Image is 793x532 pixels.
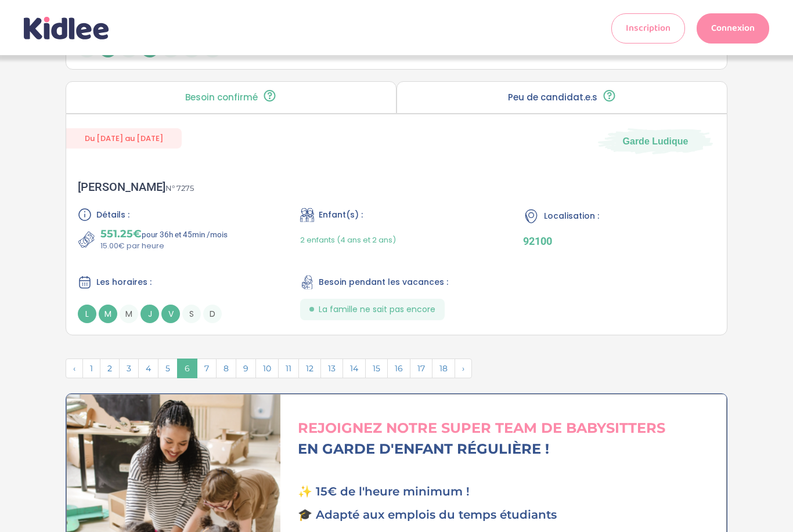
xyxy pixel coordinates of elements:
span: L [78,305,96,323]
div: [PERSON_NAME] [78,180,194,194]
span: 8 [216,359,236,378]
span: Localisation : [544,210,599,222]
span: Enfant(s) : [319,209,363,221]
span: 4 [138,359,158,378]
span: La famille ne sait pas encore [319,303,435,316]
span: M [99,305,117,323]
span: 1 [82,359,100,378]
div: ✨ 15€ de l'heure minimum ! [298,483,718,500]
span: Besoin pendant les vacances : [319,276,448,288]
span: 12 [298,359,321,378]
div: 🎓 Adapté aux emplois du temps étudiants [298,506,718,523]
span: 18 [432,359,455,378]
span: Détails : [96,209,129,221]
span: 7 [197,359,217,378]
span: ‹ [66,359,83,378]
span: Suivant » [455,359,472,378]
p: Peu de candidat.e.s [508,93,597,102]
span: 14 [343,359,366,378]
span: 2 [100,359,120,378]
span: 11 [278,359,299,378]
span: 16 [387,359,410,378]
span: 551.25€ [100,227,142,240]
span: 15 [365,359,388,378]
span: Garde Ludique [623,135,689,147]
span: 13 [320,359,343,378]
p: pour 36h et 45min /mois [100,227,228,240]
p: REJOIGNEZ NOTRE SUPER TEAM DE BABYSITTERS [298,418,718,439]
p: EN GARDE D'ENFANT RÉGULIÈRE ! [298,439,718,459]
span: M [120,305,138,323]
span: 2 enfants (4 ans et 2 ans) [300,234,396,245]
span: 17 [410,359,432,378]
span: D [203,305,222,323]
span: Les horaires : [96,276,152,288]
span: V [161,305,180,323]
a: Inscription [611,13,685,44]
span: 10 [255,359,279,378]
a: Connexion [697,13,769,44]
p: 92100 [523,235,715,247]
span: S [182,305,201,323]
p: 15.00€ par heure [100,240,228,252]
span: Du [DATE] au [DATE] [66,128,182,149]
p: Besoin confirmé [185,93,258,102]
span: 9 [236,359,256,378]
span: 5 [158,359,178,378]
span: J [140,305,159,323]
span: N° 7275 [165,183,194,193]
span: 3 [119,359,139,378]
span: 6 [177,359,197,378]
